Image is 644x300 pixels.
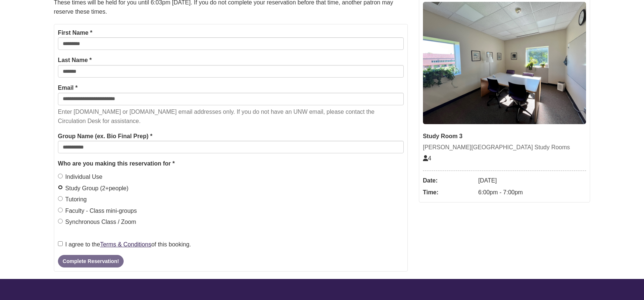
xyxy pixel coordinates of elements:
span: The capacity of this space [423,155,431,161]
label: I agree to the of this booking. [58,240,191,249]
p: Enter [DOMAIN_NAME] or [DOMAIN_NAME] email addresses only. If you do not have an UNW email, pleas... [58,107,404,126]
input: Study Group (2+people) [58,185,63,190]
input: Synchronous Class / Zoom [58,219,63,224]
input: I agree to theTerms & Conditionsof this booking. [58,241,63,246]
label: Synchronous Class / Zoom [58,217,136,227]
label: First Name * [58,28,92,38]
label: Tutoring [58,195,87,204]
label: Last Name * [58,55,92,65]
label: Study Group (2+people) [58,184,128,193]
div: [PERSON_NAME][GEOGRAPHIC_DATA] Study Rooms [423,143,586,152]
dt: Date: [423,175,475,187]
dt: Time: [423,187,475,198]
legend: Who are you making this reservation for * [58,159,404,168]
label: Group Name (ex. Bio Final Prep) * [58,132,152,141]
label: Faculty - Class mini-groups [58,206,137,216]
label: Email * [58,83,78,93]
button: Complete Reservation! [58,255,124,267]
input: Individual Use [58,174,63,178]
input: Faculty - Class mini-groups [58,208,63,212]
a: Terms & Conditions [100,241,151,248]
div: Study Room 3 [423,132,586,141]
dd: [DATE] [478,175,586,187]
img: Study Room 3 [423,2,586,125]
input: Tutoring [58,196,63,201]
label: Individual Use [58,172,103,182]
dd: 6:00pm - 7:00pm [478,187,586,198]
